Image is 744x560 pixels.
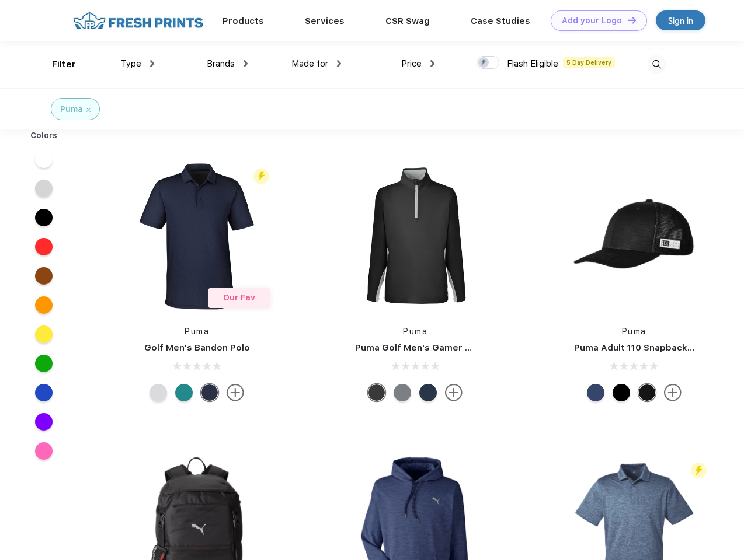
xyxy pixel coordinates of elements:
[337,60,341,67] img: dropdown.png
[150,384,167,401] div: High Rise
[338,159,493,314] img: func=resize&h=266
[185,327,209,336] a: Puma
[668,14,693,27] div: Sign in
[355,342,540,353] a: Puma Golf Men's Gamer Golf Quarter-Zip
[563,57,615,68] span: 5 Day Delivery
[207,58,235,69] span: Brands
[144,342,250,353] a: Golf Men's Bandon Polo
[403,327,427,336] a: Puma
[394,384,411,401] div: Quiet Shade
[445,384,463,401] img: more.svg
[305,16,345,26] a: Services
[175,384,193,401] div: Green Lagoon
[419,384,437,401] div: Navy Blazer
[223,293,255,302] span: Our Fav
[121,58,141,69] span: Type
[691,463,707,478] img: flash_active_toggle.svg
[507,58,558,69] span: Flash Eligible
[401,58,422,69] span: Price
[557,159,712,314] img: func=resize&h=266
[150,60,154,67] img: dropdown.png
[622,327,646,336] a: Puma
[613,384,630,401] div: Pma Blk Pma Blk
[227,384,244,401] img: more.svg
[86,108,91,112] img: filter_cancel.svg
[587,384,604,401] div: Peacoat with Qut Shd
[244,60,248,67] img: dropdown.png
[52,58,76,71] div: Filter
[385,16,430,26] a: CSR Swag
[119,159,274,314] img: func=resize&h=266
[253,169,269,184] img: flash_active_toggle.svg
[22,129,67,142] div: Colors
[664,384,682,401] img: more.svg
[201,384,218,401] div: Navy Blazer
[60,103,83,116] div: Puma
[647,55,666,74] img: desktop_search.svg
[430,60,434,67] img: dropdown.png
[222,16,264,26] a: Products
[368,384,385,401] div: Puma Black
[562,16,622,26] div: Add your Logo
[69,10,207,31] img: fo%20logo%202.webp
[656,10,705,30] a: Sign in
[628,17,636,23] img: DT
[291,58,328,69] span: Made for
[638,384,656,401] div: Pma Blk with Pma Blk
